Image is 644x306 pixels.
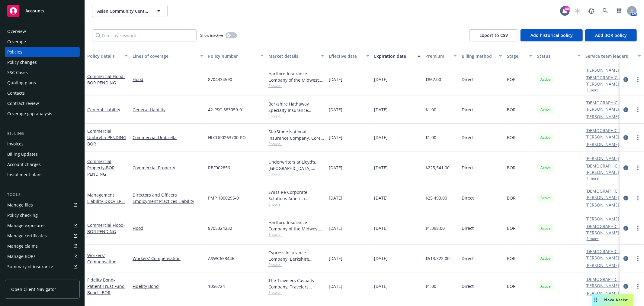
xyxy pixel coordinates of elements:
[462,225,474,231] span: Direct
[7,149,38,159] div: Billing updates
[5,200,80,210] a: Manage files
[87,135,126,147] span: - PENDING BOR
[87,73,125,86] a: Commercial Flood
[462,106,474,113] span: Direct
[462,283,474,289] span: Direct
[595,32,627,38] span: Add BOR policy
[622,283,630,290] a: circleInformation
[5,272,80,282] a: Policy AI ingestions
[622,255,630,262] a: circleInformation
[92,29,197,41] input: Filter by keyword...
[585,74,633,87] a: [DEMOGRAPHIC_DATA][PERSON_NAME]
[425,225,445,231] span: $1,398.00
[537,53,574,59] div: Status
[87,222,125,234] a: Commercial Flood
[374,164,388,171] span: [DATE]
[133,76,203,83] a: Flood
[634,106,642,113] a: more
[133,255,203,262] a: Workers' Compensation
[268,70,324,83] div: Hartford Insurance Company of the Midwest, Hartford Insurance Group
[5,231,80,241] a: Manage certificates
[374,76,388,83] span: [DATE]
[507,164,516,171] span: BOR
[634,134,642,141] a: more
[7,221,46,230] div: Manage exposures
[540,284,552,289] span: Active
[540,195,552,201] span: Active
[540,135,552,140] span: Active
[87,277,125,302] a: Fidelity Bond
[507,53,526,59] div: Stage
[585,67,619,73] a: [PERSON_NAME]
[5,37,80,47] a: Coverage
[374,255,388,262] span: [DATE]
[585,276,633,289] a: [DEMOGRAPHIC_DATA][PERSON_NAME]
[521,29,583,41] button: Add historical policy
[5,57,80,67] a: Policy changes
[540,107,552,112] span: Active
[200,33,223,38] span: Show inactive
[133,283,203,289] a: Fidelity Bond
[268,277,324,290] div: The Travelers Casualty Company, Travelers Insurance
[585,262,619,269] a: [PERSON_NAME]
[326,49,372,63] button: Effective date
[462,195,474,201] span: Direct
[425,106,436,113] span: $1.00
[622,106,630,113] a: circleInformation
[5,149,80,159] a: Billing updates
[585,53,634,59] div: Service team leaders
[374,53,414,59] div: Expiration date
[208,283,225,289] span: 1056724
[634,283,642,290] a: more
[268,290,324,295] span: Show all
[5,47,80,57] a: Policies
[208,106,244,113] span: 42-PSC-383059-01
[268,249,324,262] div: Cypress Insurance Company, Berkshire Hathaway Homestate Companies (BHHC)
[540,165,552,171] span: Active
[7,99,39,108] div: Contract review
[462,53,495,59] div: Billing method
[268,189,324,202] div: Swiss Re Corporate Solutions America Insurance Corporation, [GEOGRAPHIC_DATA] Re
[268,83,324,88] span: Show all
[5,241,80,251] a: Manage claims
[604,297,628,302] span: Nova Assist
[585,113,619,120] a: [PERSON_NAME]
[5,160,80,169] a: Account charges
[206,49,266,63] button: Policy number
[133,164,203,171] a: Commercial Property
[7,47,22,57] div: Policies
[87,252,117,265] a: Workers' Compensation
[5,221,80,230] a: Manage exposures
[507,106,516,113] span: BOR
[585,141,619,148] a: [PERSON_NAME]
[5,109,80,119] a: Coverage gap analysis
[268,53,317,59] div: Market details
[585,290,619,296] a: [PERSON_NAME]
[268,262,324,267] span: Show all
[587,88,599,92] button: 1 more
[7,241,38,251] div: Manage claims
[592,294,633,306] button: Nova Assist
[507,225,516,231] span: BOR
[372,49,423,63] button: Expiration date
[5,68,80,77] a: SSC Cases
[599,5,611,17] a: Search
[585,5,598,17] a: Report a Bug
[208,195,241,201] span: PMP 1000295-01
[268,113,324,119] span: Show all
[622,164,630,171] a: circleInformation
[329,255,342,262] span: [DATE]
[5,27,80,36] a: Overview
[7,78,36,88] div: Quoting plans
[7,68,28,77] div: SSC Cases
[133,225,203,231] a: Flood
[329,195,342,201] span: [DATE]
[5,210,80,220] a: Policy checking
[585,99,633,112] a: [DEMOGRAPHIC_DATA][PERSON_NAME]
[462,76,474,83] span: Direct
[540,77,552,82] span: Active
[87,53,121,59] div: Policy details
[530,32,573,38] span: Add historical policy
[208,225,232,231] span: 8705324232
[87,222,125,234] span: - BOR PENDING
